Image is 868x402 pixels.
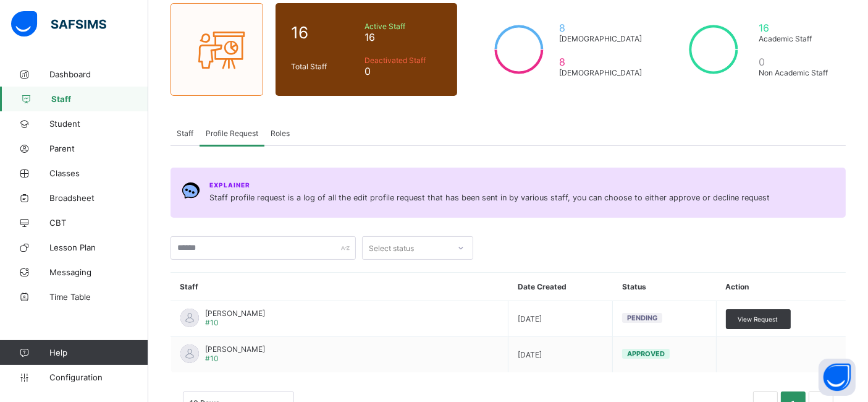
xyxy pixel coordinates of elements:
[365,56,442,65] span: Deactivated Staff
[49,143,148,153] span: Parent
[759,34,830,43] span: Academic Staff
[11,11,106,37] img: safsims
[182,181,200,200] img: Chat.054c5d80b312491b9f15f6fadeacdca6.svg
[205,309,265,318] span: [PERSON_NAME]
[209,181,250,189] span: Explainer
[518,350,603,359] span: [DATE]
[365,31,442,43] span: 16
[209,192,770,204] span: Staff profile request is a log of all the edit profile request that has been sent in by various s...
[819,359,856,396] button: Open asap
[180,344,199,363] img: default.svg
[738,315,778,323] span: View Request
[613,273,716,301] th: Status
[518,314,603,323] span: [DATE]
[365,22,442,31] span: Active Staff
[206,129,258,138] span: Profile Request
[369,236,414,260] div: Select status
[49,348,148,357] span: Help
[177,129,193,138] span: Staff
[759,68,830,77] span: Non Academic Staff
[51,94,148,104] span: Staff
[759,56,830,68] span: 0
[559,68,642,77] span: [DEMOGRAPHIC_DATA]
[49,372,148,382] span: Configuration
[205,354,219,363] span: #10
[49,292,148,302] span: Time Table
[49,267,148,277] span: Messaging
[49,193,148,203] span: Broadsheet
[559,22,642,34] span: 8
[49,218,148,228] span: CBT
[716,273,846,301] th: Action
[49,119,148,129] span: Student
[205,344,265,354] span: [PERSON_NAME]
[49,168,148,178] span: Classes
[271,129,290,138] span: Roles
[559,56,642,68] span: 8
[759,22,830,34] span: 16
[205,318,219,327] span: #10
[49,242,148,252] span: Lesson Plan
[627,349,665,358] span: Approved
[291,23,359,42] span: 16
[180,309,199,327] img: default.svg
[49,69,148,79] span: Dashboard
[627,314,657,322] span: Pending
[171,273,508,301] th: Staff
[508,273,613,301] th: Date Created
[365,65,442,77] span: 0
[288,59,362,74] div: Total Staff
[559,34,642,43] span: [DEMOGRAPHIC_DATA]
